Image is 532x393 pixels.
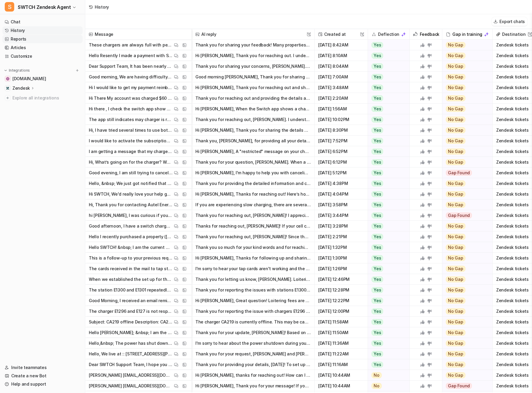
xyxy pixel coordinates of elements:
p: Hi there , I check the switch app show me the charger unavailable , please check what happen to t... [89,104,173,114]
span: AI reply [194,29,312,40]
button: No Gap [442,285,488,295]
p: Good evening, I am still trying to cancel my account but am unable to for some reason. Can you pl... [89,167,173,178]
p: Hi SWTCH, We'd really love your help getting our account switched&nbsp;to [EMAIL_ADDRESS][DOMAIN_... [89,189,173,199]
span: No Gap [446,63,465,69]
button: Yes [368,210,406,221]
span: Yes [372,362,383,368]
h2: Deflection [378,29,399,40]
button: Yes [368,349,406,359]
span: [DATE] 11:50AM [317,327,365,338]
span: [DATE] 1:30PM [317,253,365,263]
button: Gap Found [442,210,488,221]
p: I would like to activate the subscription to my charger at [GEOGRAPHIC_DATA] in [GEOGRAPHIC_DATA]... [89,136,173,146]
span: [DATE] 1:26PM [317,263,365,274]
p: Integrations [9,68,30,73]
img: swtchenergy.com [6,77,9,80]
span: No Gap [446,85,465,91]
button: No Gap [442,40,488,50]
button: Yes [368,221,406,231]
span: No Gap [446,276,465,282]
button: No Gap [442,114,488,125]
button: No Gap [442,93,488,104]
button: Thank you for reporting the issue with chargers E1296 and E127 not responding to the SWITCH app. ... [195,306,311,317]
p: Hello I recently purchased a property ([STREET_ADDRESS]) which included a Swtich Charger in my pa... [89,231,173,242]
button: Hi [PERSON_NAME], I'm happy to help you with canceling your account! To delete your SWTCH account... [195,167,311,178]
button: No Gap [442,61,488,72]
span: Yes [372,159,383,165]
span: No [372,372,382,378]
span: Explore all integrations [12,93,80,103]
span: [DATE] 5:12PM [317,167,365,178]
button: No Gap [442,125,488,136]
button: Hi [PERSON_NAME], A "restricted" message on your charger means only authorized users can access i... [195,146,311,157]
button: Thank you for reaching out, [PERSON_NAME]! Since the charger in your stall (L7624 at [STREET_ADDR... [195,231,311,242]
span: [DATE] 12:00PM [317,306,365,317]
p: Hello SWTCH! &nbsp; I am the current manager for [PERSON_NAME][GEOGRAPHIC_DATA] where we have SWT... [89,242,173,253]
button: Yes [368,338,406,349]
span: [DATE] 2:21PM [317,231,365,242]
p: [PERSON_NAME] [EMAIL_ADDRESS][DOMAIN_NAME] 410.858.0950 &nbsp; Please consider your impact on the... [89,370,173,381]
span: Yes [372,63,383,69]
button: Yes [368,306,406,317]
p: Hello,&nbsp; The power has shut down for unknown reason while I was charging. I unplugged my car ... [89,338,173,349]
span: No Gap [446,319,465,325]
button: Export chats [492,17,527,26]
span: Yes [372,202,383,208]
span: Created at [317,29,365,40]
span: Yes [372,330,383,336]
span: [DATE] 12:28PM [317,285,365,295]
p: The station E1300 and E1301 repeatedly failed when I initiated a charging session via the app. I ... [89,285,173,295]
span: No Gap [446,191,465,197]
span: [DATE] 10:44AM [317,381,365,391]
span: [DATE] 11:58AM [317,317,365,327]
span: Yes [372,276,383,282]
p: Hi, What’s going on for the charger? What’s the time it can come back work? Sincerely, WEIHAO DAI... [89,157,173,167]
button: Yes [368,146,406,157]
span: Yes [372,181,383,186]
button: Hi [PERSON_NAME], Great question! Loitering fees are designed to encourage efficient use of charg... [195,295,311,306]
span: Yes [372,117,383,123]
button: Thanks for reaching out, [PERSON_NAME]! If your cell connection is poor in the basement, you do n... [195,221,311,231]
button: No Gap [442,136,488,146]
button: No Gap [442,295,488,306]
button: No [368,370,406,381]
p: Good Morning, I received an email reminder&nbsp;to unplug my car or a loitering change would be a... [89,295,173,306]
button: Yes [368,104,406,114]
span: No Gap [446,159,465,165]
span: Gap Found [446,212,472,218]
span: No Gap [446,330,465,336]
button: Yes [368,231,406,242]
span: [DATE] 1:56AM [317,104,365,114]
button: Hi [PERSON_NAME], Thank you for sharing the details about your experience at [GEOGRAPHIC_DATA], [... [195,125,311,136]
span: SWTCH Zendesk Agent [18,3,71,11]
span: [DATE] 10:44AM [317,370,365,381]
span: No Gap [446,351,465,357]
button: No Gap [442,274,488,285]
button: No [368,381,406,391]
span: Yes [372,298,383,304]
p: Hello, We live at :: [STREET_ADDRESS][PERSON_NAME]; We would like our charger LA2222 paused or pu... [89,349,173,359]
span: [DATE] 12:46PM [317,274,365,285]
span: [DATE] 3:44PM [317,210,365,221]
p: Hello Resently I made a payment with SWTCH in amount of $35.48&nbsp; Charging Transaction Receipt... [89,50,173,61]
button: If you are experiencing slow charging, there are several factors and steps you can check to help ... [195,199,311,210]
span: [DATE] 11:22AM [317,349,365,359]
p: The app still indicates may charger is restricted yet our administrator indicates it is active an... [89,114,173,125]
span: [DATE] 8:10AM [317,50,365,61]
button: Yes [368,167,406,178]
span: [DATE] 7:52PM [317,136,365,146]
a: Explore all integrations [2,94,83,102]
button: No Gap [442,263,488,274]
span: No Gap [446,234,465,240]
button: Yes [368,61,406,72]
div: History [95,4,109,10]
span: [DATE] 6:12PM [317,157,365,167]
button: No Gap [442,242,488,253]
span: No Gap [446,266,465,272]
button: Thank you for letting us know, [PERSON_NAME]. Loitering fees are meant to apply after a set time ... [195,274,311,285]
span: Yes [372,74,383,80]
button: No Gap [442,146,488,157]
button: No Gap [442,231,488,242]
span: Yes [372,255,383,261]
span: [DATE] 10:02PM [317,114,365,125]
